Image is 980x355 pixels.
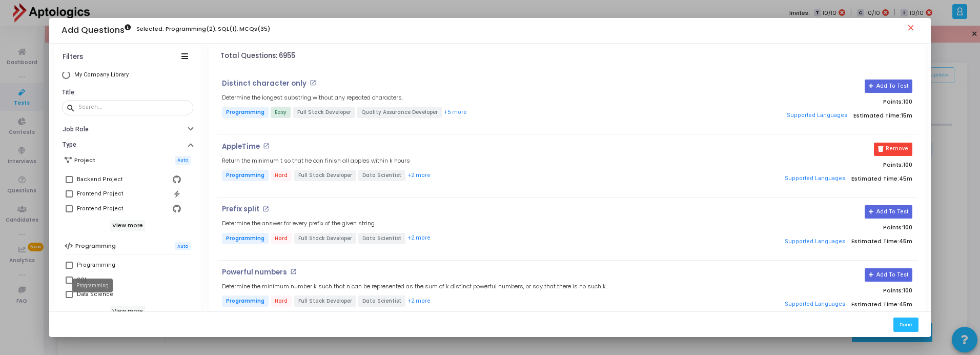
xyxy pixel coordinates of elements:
[175,242,191,251] span: Auto
[222,80,307,88] p: Distinct character only
[222,220,376,227] h5: Determine the answer for every prefix of the given string.
[77,188,123,200] div: Frontend Project
[66,103,78,112] mat-icon: search
[54,122,201,137] button: Job Role
[271,170,292,181] span: Hard
[222,205,259,213] p: Prefix split
[222,283,607,290] h5: Determine the minimum number k such that n can be represented as the sum of k distinct powerful n...
[874,143,912,156] button: Remove
[781,297,848,312] button: Supported Languages
[899,238,912,245] span: 45m
[903,97,912,106] span: 100
[865,205,912,219] button: Add To Test
[271,295,292,307] span: Hard
[358,233,405,244] span: Data Scientist
[903,161,912,169] span: 100
[63,53,83,61] div: Filters
[62,89,191,96] h6: Title:
[222,268,287,277] p: Powerful numbers
[54,137,201,153] button: Type
[407,233,431,243] button: +2 more
[136,26,270,32] h6: Selected: Programming(2), SQL(1), MCQs(35)
[222,94,403,101] h5: Determine the longest substring without any repeated characters.
[893,318,918,331] button: Done
[689,297,912,312] p: Estimated Time:
[77,203,123,215] div: Frontend Project
[865,268,912,282] button: Add To Test
[310,80,316,86] mat-icon: open_in_new
[262,206,269,212] mat-icon: open_in_new
[689,234,912,249] p: Estimated Time:
[290,268,297,275] mat-icon: open_in_new
[357,107,442,118] span: Quality Assurance Developer
[72,279,113,292] div: Programming
[294,295,356,307] span: Full Stack Developer
[358,170,405,181] span: Data Scientist
[220,52,295,60] h4: Total Questions: 6955
[222,107,269,118] span: Programming
[899,175,912,182] span: 45m
[781,171,848,187] button: Supported Languages
[271,233,292,244] span: Hard
[110,220,145,231] h6: View more
[689,162,912,168] p: Points:
[62,25,131,35] h3: Add Questions
[906,23,918,35] mat-icon: close
[689,171,912,187] p: Estimated Time:
[901,112,912,119] span: 15m
[358,295,405,307] span: Data Scientist
[903,286,912,294] span: 100
[689,98,912,105] p: Points:
[689,287,912,294] p: Points:
[63,141,76,149] h6: Type
[222,143,260,151] p: AppleTime
[781,234,848,249] button: Supported Languages
[407,171,431,181] button: +2 more
[293,107,355,118] span: Full Stack Developer
[689,224,912,231] p: Points:
[75,243,116,249] h6: Programming
[78,104,189,110] input: Search...
[407,297,431,306] button: +2 more
[689,108,912,124] p: Estimated Time:
[77,173,122,186] div: Backend Project
[222,170,269,181] span: Programming
[222,233,269,244] span: Programming
[443,108,467,117] button: +5 more
[175,156,191,165] span: Auto
[222,157,410,164] h5: Return the minimum t so that he can finish all apples within k hours
[110,306,145,317] h6: View more
[294,233,356,244] span: Full Stack Developer
[899,301,912,308] span: 45m
[271,107,291,118] span: Easy
[222,295,269,307] span: Programming
[263,143,270,149] mat-icon: open_in_new
[865,80,912,93] button: Add To Test
[63,126,89,133] h6: Job Role
[903,223,912,231] span: 100
[294,170,356,181] span: Full Stack Developer
[74,71,129,78] span: My Company Library
[783,108,850,124] button: Supported Languages
[74,157,95,164] h6: Project
[77,259,115,271] div: Programming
